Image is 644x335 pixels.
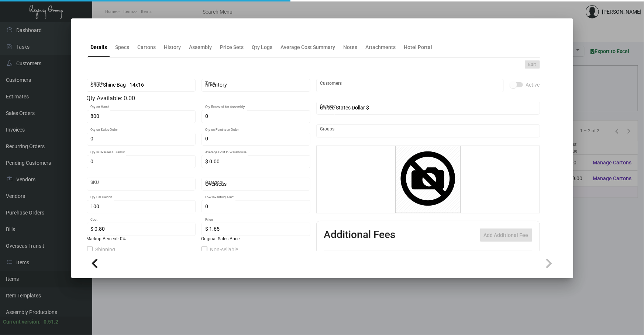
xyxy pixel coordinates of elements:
h2: Additional Fees [324,228,396,242]
div: Notes [344,43,358,51]
span: Active [526,80,540,89]
div: 0.51.2 [44,318,58,326]
button: Edit [525,60,540,69]
div: Details [91,43,107,51]
span: Edit [528,62,536,68]
div: Price Sets [220,43,244,51]
input: Add new.. [320,83,500,88]
span: Add Additional Fee [484,232,528,238]
button: Add Additional Fee [480,228,532,242]
div: Qty Logs [252,43,273,51]
div: Average Cost Summary [281,43,335,51]
div: Cartons [138,43,156,51]
div: Attachments [366,43,396,51]
input: Add new.. [320,128,536,134]
span: Non-sellable [210,245,238,254]
div: Specs [116,43,130,51]
div: Hotel Portal [404,43,433,51]
div: Current version: [3,318,41,326]
div: Assembly [189,43,212,51]
span: Shipping [96,245,116,254]
div: History [164,43,181,51]
div: Qty Available: 0.00 [87,94,310,103]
